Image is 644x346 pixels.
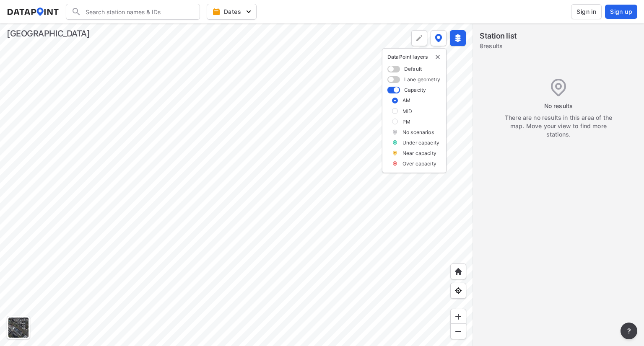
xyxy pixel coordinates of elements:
a: Sign in [569,4,603,19]
img: calendar-gold.39a51dde.svg [212,8,221,16]
label: Lane geometry [404,76,440,83]
img: +Dz8AAAAASUVORK5CYII= [415,34,423,42]
img: near_capacity.5a45b545.svg [392,150,398,157]
span: Sign up [610,8,632,16]
input: Search [81,5,195,18]
img: +XpAUvaXAN7GudzAAAAAElFTkSuQmCC [454,267,462,276]
label: Under capacity [402,139,439,146]
img: close-external-leyer.3061a1c7.svg [434,54,441,60]
button: more [621,323,637,339]
div: Polygon tool [411,30,427,46]
img: 5YPKRKmlfpI5mqlR8AD95paCi+0kK1fRFDJSaMmawlwaeJcJwk9O2fotCW5ve9gAAAAASUVORK5CYII= [244,8,253,16]
label: 0 results [480,42,517,50]
label: Over capacity [402,160,436,167]
img: MAAAAAElFTkSuQmCC [454,327,462,336]
label: AM [402,97,410,104]
img: dataPointLogo.9353c09d.svg [7,8,59,16]
div: Zoom out [450,323,466,339]
div: No results [498,102,619,110]
a: Sign up [603,5,637,19]
label: Near capacity [402,150,436,157]
img: not_set.07d1b9ed.svg [392,129,398,136]
div: Toggle basemap [7,316,30,339]
label: Capacity [404,86,426,93]
img: Location%20-%20Pin.421484f6.svg [548,77,569,97]
div: View my location [450,283,466,299]
span: Dates [214,8,251,16]
img: under_capacity.2e0ab81b.svg [392,139,398,146]
div: [GEOGRAPHIC_DATA] [7,28,90,39]
img: over_capacity.08ff379b.svg [392,160,398,167]
label: PM [402,118,410,125]
label: Station list [480,30,517,42]
button: External layers [450,30,466,46]
img: layers-active.d9e7dc51.svg [454,34,462,42]
div: There are no results in this area of the map. Move your view to find more stations. [498,114,619,139]
p: DataPoint layers [387,54,441,60]
label: No scenarios [402,129,434,136]
button: DataPoint layers [431,30,447,46]
div: Zoom in [450,309,466,325]
span: ? [626,326,632,336]
button: Dates [207,4,257,20]
div: Home [450,263,466,279]
label: Default [404,65,422,72]
img: zeq5HYn9AnE9l6UmnFLPAAAAAElFTkSuQmCC [454,287,462,295]
button: Sign up [605,5,637,19]
img: ZvzfEJKXnyWIrJytrsY285QMwk63cM6Drc+sIAAAAASUVORK5CYII= [454,312,462,321]
button: delete [434,54,441,60]
button: Sign in [571,4,602,19]
label: MID [402,108,412,115]
span: Sign in [576,8,596,16]
img: data-point-layers.37681fc9.svg [435,34,442,42]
